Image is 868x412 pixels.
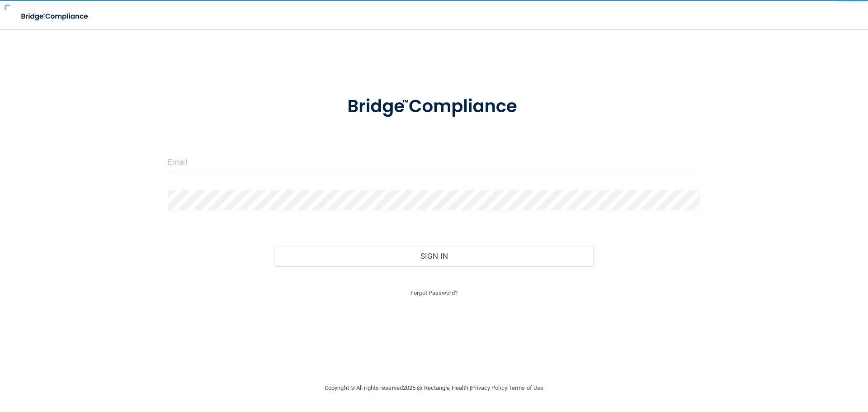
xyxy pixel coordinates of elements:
img: bridge_compliance_login_screen.278c3ca4.svg [14,7,97,26]
a: Terms of Use [509,384,543,391]
button: Sign In [274,246,594,266]
img: bridge_compliance_login_screen.278c3ca4.svg [329,83,539,130]
div: Copyright © All rights reserved 2025 @ Rectangle Health | | [269,374,599,403]
a: Privacy Policy [471,384,507,391]
a: Forgot Password? [410,289,458,296]
input: Email [168,152,700,172]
